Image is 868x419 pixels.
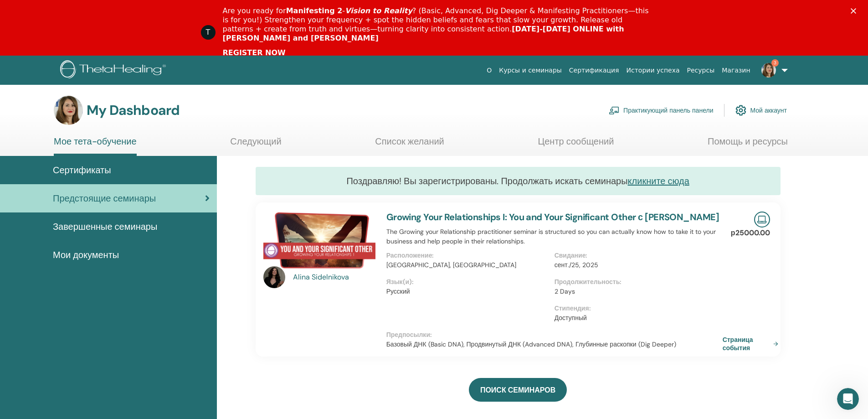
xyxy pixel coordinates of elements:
p: [GEOGRAPHIC_DATA], [GEOGRAPHIC_DATA] [386,260,549,270]
a: Страница события [723,336,782,352]
span: ПОИСК СЕМИНАРОВ [480,385,555,395]
p: Расположение : [386,251,549,260]
img: chalkboard-teacher.svg [609,106,620,114]
a: Помощь и ресурсы [708,136,788,154]
a: Истории успеха [623,62,683,79]
span: Завершенные семинары [53,220,157,233]
div: Are you ready for - ? (Basic, Advanced, Dig Deeper & Manifesting Practitioners—this is for you!) ... [223,6,653,43]
p: Свидание : [555,251,717,260]
p: Доступный [555,313,717,323]
a: Список желаний [375,136,444,154]
div: Закрыть [851,8,860,14]
b: Manifesting 2 [286,6,343,15]
p: The Growing your Relationship practitioner seminar is structured so you can actually know how to ... [386,227,723,246]
p: 2 Days [555,287,717,296]
p: Предпосылки : [386,330,723,340]
p: Стипендия : [555,304,717,313]
p: Продолжительность : [555,277,717,287]
p: Язык(и) : [386,277,549,287]
span: Мои документы [53,248,119,262]
a: ПОИСК СЕМИНАРОВ [469,378,567,402]
a: Alina Sidelnikova [293,272,377,283]
p: Русский [386,287,549,296]
h3: My Dashboard [87,102,180,119]
img: cog.svg [735,103,746,118]
a: Практикующий панель панели [609,100,713,120]
img: default.jpg [54,96,83,125]
a: Курсы и семинары [495,62,565,79]
iframe: Intercom live chat [837,388,859,410]
p: р25000.00 [731,228,770,238]
i: Vision to Reality [345,6,412,15]
a: Следующий [230,136,281,154]
img: Live Online Seminar [754,212,770,228]
a: кликните сюда [628,175,689,187]
p: сент./25, 2025 [555,260,717,270]
span: 3 [771,59,779,67]
div: Поздравляю! Вы зарегистрированы. Продолжать искать семинары [256,167,781,195]
div: Profile image for ThetaHealing [201,25,216,40]
a: Growing Your Relationships I: You and Your Significant Other с [PERSON_NAME] [386,211,719,223]
p: Базовый ДНК (Basic DNA), Продвинутый ДНК (Advanced DNA), Глубинные раскопки (Dig Deeper) [386,340,723,349]
a: Магазин [718,62,754,79]
a: REGISTER NOW [223,48,286,58]
a: Центр сообщений [538,136,614,154]
span: Сертификаты [53,163,111,177]
img: default.jpg [263,266,285,288]
a: Мое тета-обучение [54,136,137,156]
img: Growing Your Relationships I: You and Your Significant Other [263,212,375,269]
img: default.jpg [761,63,776,78]
a: Сертификация [565,62,623,79]
img: logo.png [60,60,169,81]
a: Мой аккаунт [735,100,787,120]
a: О [483,62,495,79]
b: [DATE]-[DATE] ONLINE with [PERSON_NAME] and [PERSON_NAME] [223,25,624,42]
a: 3 [754,56,791,85]
a: Ресурсы [683,62,719,79]
span: Предстоящие семинары [53,191,156,205]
